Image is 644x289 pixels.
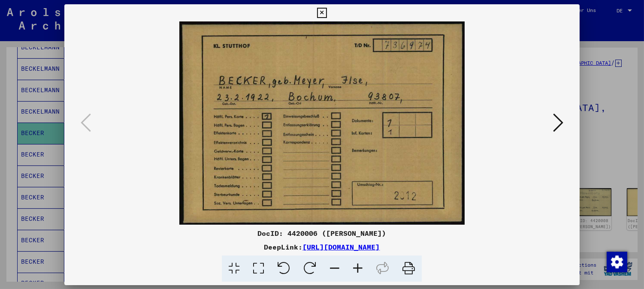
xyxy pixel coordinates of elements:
[64,228,580,238] div: DocID: 4420006 ([PERSON_NAME])
[607,252,627,272] img: Zustimmung ändern
[606,251,627,272] div: Zustimmung ändern
[64,242,580,252] div: DeepLink:
[94,21,550,225] img: 001.jpg
[302,243,380,251] a: [URL][DOMAIN_NAME]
